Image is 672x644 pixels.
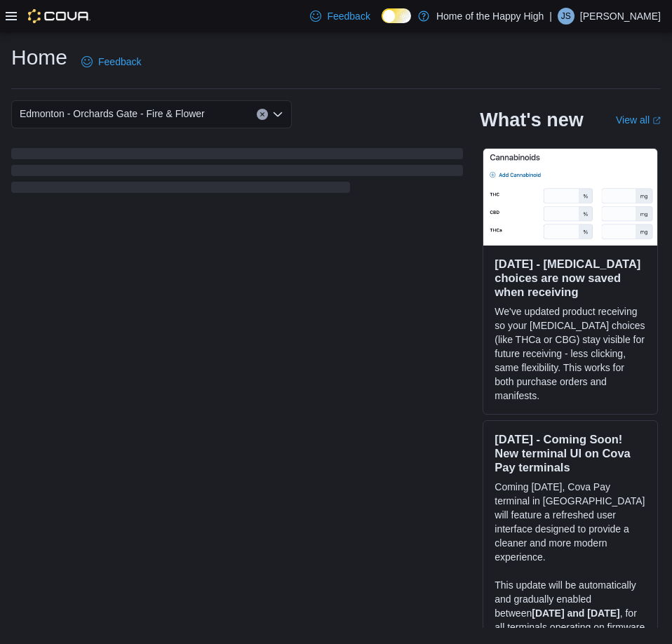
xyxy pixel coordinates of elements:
input: Dark Mode [382,8,411,23]
p: We've updated product receiving so your [MEDICAL_DATA] choices (like THCa or CBG) stay visible fo... [495,304,646,403]
a: View allExternal link [616,114,661,126]
span: Feedback [98,55,141,69]
a: Feedback [304,2,375,30]
span: Edmonton - Orchards Gate - Fire & Flower [20,105,205,122]
h3: [DATE] - Coming Soon! New terminal UI on Cova Pay terminals [495,432,646,474]
strong: [DATE] and [DATE] [532,608,619,619]
button: Clear input [257,109,268,120]
p: Home of the Happy High [436,8,544,25]
a: Feedback [76,48,147,76]
p: Coming [DATE], Cova Pay terminal in [GEOGRAPHIC_DATA] will feature a refreshed user interface des... [495,480,646,564]
h2: What's new [480,109,583,131]
svg: External link [652,116,661,125]
span: JS [561,8,571,25]
h1: Home [11,43,67,72]
h3: [DATE] - [MEDICAL_DATA] choices are now saved when receiving [495,257,646,299]
div: Jesse Singh [558,8,574,25]
img: Cova [28,9,90,23]
span: Feedback [327,9,370,23]
p: [PERSON_NAME] [580,8,661,25]
button: Open list of options [272,109,283,120]
span: Loading [11,151,463,196]
p: | [549,8,552,25]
